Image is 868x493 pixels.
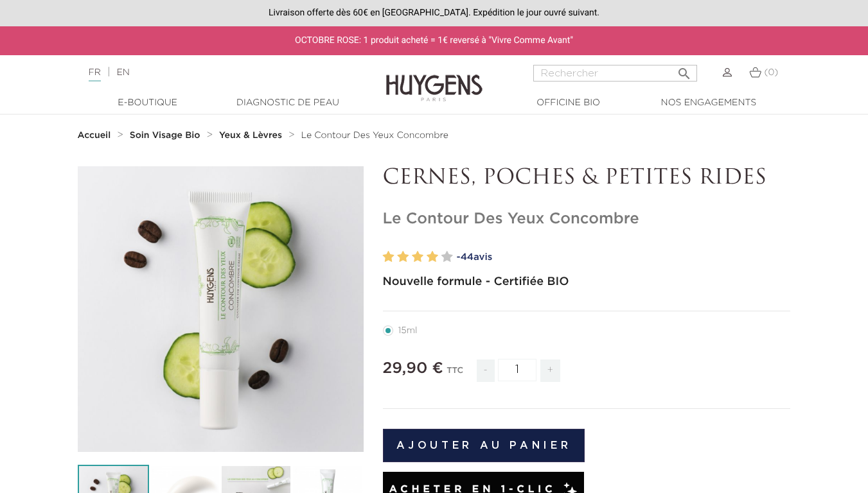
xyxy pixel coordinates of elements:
[412,248,423,266] label: 3
[441,248,453,266] label: 5
[504,96,633,110] a: Officine Bio
[383,276,569,288] strong: Nouvelle formule - Certifiée BIO
[383,248,394,266] label: 1
[673,61,696,78] button: 
[89,68,101,82] a: FR
[383,429,585,462] button: Ajouter au panier
[498,359,536,381] input: Quantité
[78,130,114,141] a: Accueil
[383,166,791,191] p: CERNES, POCHES & PETITES RIDES
[383,210,791,229] h1: Le Contour Des Yeux Concombre
[116,68,129,77] a: EN
[78,131,111,140] strong: Accueil
[533,65,697,82] input: Rechercher
[130,130,204,141] a: Soin Visage Bio
[644,96,773,110] a: Nos engagements
[219,130,285,141] a: Yeux & Lèvres
[219,131,282,140] strong: Yeux & Lèvres
[224,96,352,110] a: Diagnostic de peau
[397,248,409,266] label: 2
[383,325,433,336] label: 15ml
[82,65,352,80] div: |
[677,62,692,78] i: 
[386,54,483,103] img: Huygens
[84,96,212,110] a: E-Boutique
[540,359,561,382] span: +
[447,357,463,392] div: TTC
[301,130,448,141] a: Le Contour Des Yeux Concombre
[461,252,474,262] span: 44
[383,361,443,376] span: 29,90 €
[427,248,438,266] label: 4
[764,68,778,77] span: (0)
[457,248,791,267] a: -44avis
[301,131,448,140] span: Le Contour Des Yeux Concombre
[130,131,200,140] strong: Soin Visage Bio
[477,359,495,382] span: -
